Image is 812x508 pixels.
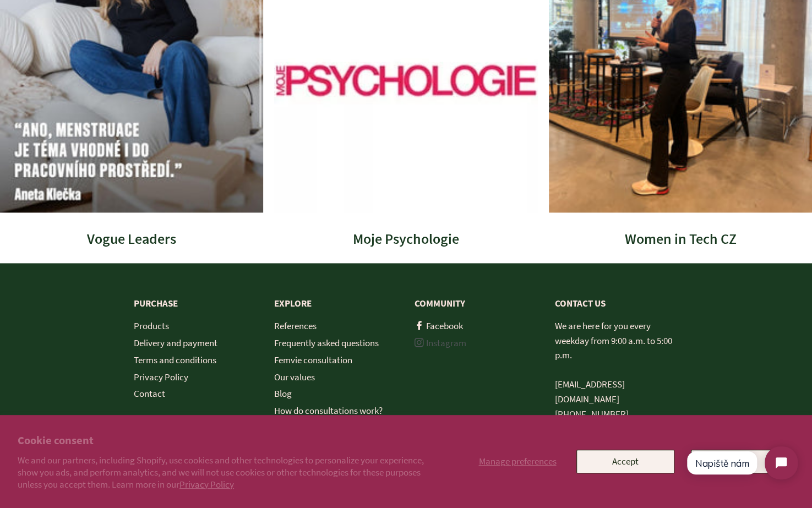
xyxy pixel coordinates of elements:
p: Explore [274,296,398,311]
h3: Moje Psychologie [274,229,537,249]
p: CONTACT US [555,296,679,311]
a: Privacy Policy [134,371,188,383]
a: Frequently asked questions [274,337,379,349]
p: We and our partners, including Shopify, use cookies and other technologies to personalize your ex... [18,454,436,490]
a: Blog [274,387,292,400]
a: Instagram [415,337,466,349]
iframe: Tidio Chat [677,437,807,489]
h2: Cookie consent [18,433,436,449]
a: Facebook [415,320,463,332]
a: Privacy Policy [179,478,234,490]
h3: Women in Tech CZ [549,229,812,249]
button: Manage preferences [475,450,560,473]
a: Delivery and payment [134,337,217,349]
a: Femvie consultation [274,354,352,366]
a: Contact [134,387,165,400]
a: Terms and conditions [134,354,216,366]
p: We are here for you every weekday from 9:00 a.m. to 5:00 p.m. [PHONE_NUMBER] [555,319,679,421]
a: How do consultations work? [274,405,383,417]
button: Accept [576,450,674,473]
a: Our values [274,371,315,383]
p: Purchase [134,296,258,311]
p: Community [415,296,538,311]
a: Products [134,320,169,332]
a: [EMAIL_ADDRESS][DOMAIN_NAME] [555,378,625,405]
span: Manage preferences [478,455,556,467]
a: References [274,320,317,332]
